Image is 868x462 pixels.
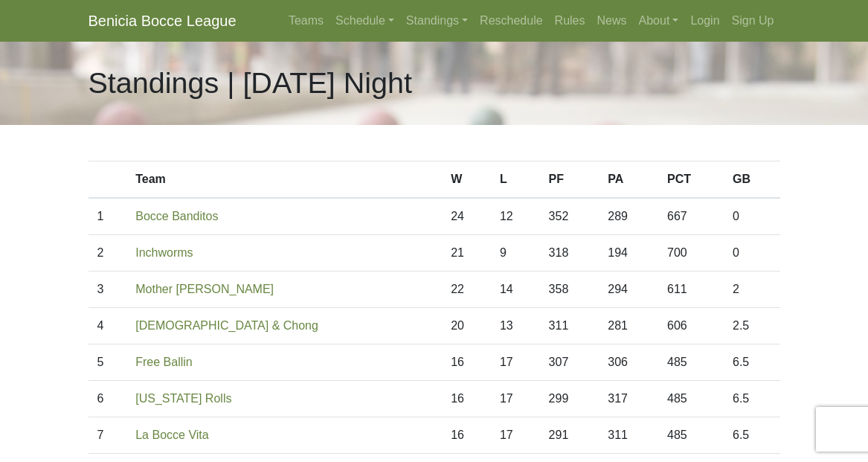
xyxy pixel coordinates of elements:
td: 307 [540,344,599,381]
td: 358 [540,272,599,308]
th: PA [599,161,658,199]
a: [DEMOGRAPHIC_DATA] & Chong [135,319,318,332]
td: 2 [724,272,779,308]
a: Free Ballin [135,356,192,368]
td: 311 [540,308,599,344]
td: 485 [658,417,724,454]
td: 16 [442,344,491,381]
td: 21 [442,235,491,272]
a: Sign Up [726,6,780,36]
td: 16 [442,417,491,454]
a: Bocce Banditos [135,210,218,222]
td: 0 [724,198,779,235]
td: 6.5 [724,344,779,381]
td: 6.5 [724,417,779,454]
th: GB [724,161,779,199]
a: Reschedule [474,6,549,36]
td: 485 [658,344,724,381]
th: Team [126,161,442,199]
td: 17 [491,417,540,454]
td: 352 [540,198,599,235]
h1: Standings | [DATE] Night [89,65,412,100]
th: W [442,161,491,199]
td: 12 [491,198,540,235]
th: PF [540,161,599,199]
td: 3 [89,272,127,308]
td: 17 [491,381,540,417]
td: 1 [89,198,127,235]
th: PCT [658,161,724,199]
a: Login [684,6,725,36]
td: 291 [540,417,599,454]
td: 281 [599,308,658,344]
a: News [591,6,633,36]
td: 700 [658,235,724,272]
a: Benicia Bocce League [89,6,237,36]
td: 667 [658,198,724,235]
a: La Bocce Vita [135,429,208,441]
td: 611 [658,272,724,308]
a: Inchworms [135,246,193,259]
a: [US_STATE] Rolls [135,392,231,405]
td: 485 [658,381,724,417]
th: L [491,161,540,199]
td: 22 [442,272,491,308]
a: Mother [PERSON_NAME] [135,283,274,295]
a: Standings [400,6,474,36]
td: 317 [599,381,658,417]
td: 16 [442,381,491,417]
td: 20 [442,308,491,344]
td: 2.5 [724,308,779,344]
td: 289 [599,198,658,235]
a: Teams [283,6,329,36]
td: 14 [491,272,540,308]
td: 5 [89,344,127,381]
td: 318 [540,235,599,272]
td: 311 [599,417,658,454]
td: 606 [658,308,724,344]
td: 6.5 [724,381,779,417]
td: 294 [599,272,658,308]
td: 194 [599,235,658,272]
td: 306 [599,344,658,381]
td: 2 [89,235,127,272]
td: 299 [540,381,599,417]
td: 7 [89,417,127,454]
a: About [633,6,685,36]
td: 13 [491,308,540,344]
td: 9 [491,235,540,272]
a: Schedule [329,6,400,36]
a: Rules [549,6,591,36]
td: 0 [724,235,779,272]
td: 6 [89,381,127,417]
td: 24 [442,198,491,235]
td: 4 [89,308,127,344]
td: 17 [491,344,540,381]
